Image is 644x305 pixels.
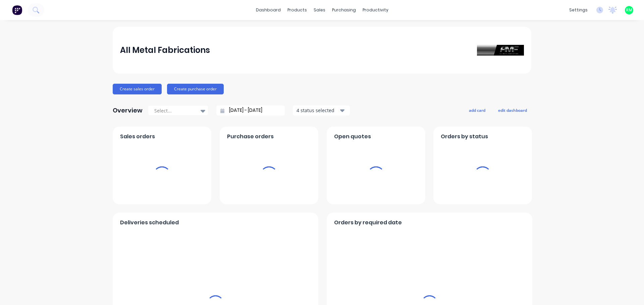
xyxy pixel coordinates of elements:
span: Sales orders [120,133,155,141]
span: Open quotes [334,133,371,141]
div: All Metal Fabrications [120,44,210,57]
div: products [284,5,310,15]
button: add card [465,106,490,115]
a: dashboard [253,5,284,15]
div: productivity [359,5,392,15]
div: purchasing [329,5,359,15]
div: 4 status selected [297,107,339,114]
button: edit dashboard [494,106,531,115]
button: Create purchase order [167,84,224,94]
span: Purchase orders [227,133,274,141]
div: settings [566,5,591,15]
div: Overview [113,104,143,117]
img: All Metal Fabrications [477,45,524,56]
span: Deliveries scheduled [120,219,179,227]
span: Orders by status [441,133,488,141]
button: Create sales order [113,84,162,94]
div: sales [310,5,329,15]
button: 4 status selected [293,105,350,116]
span: RM [626,7,632,13]
span: Orders by required date [334,219,402,227]
img: Factory [12,5,22,15]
